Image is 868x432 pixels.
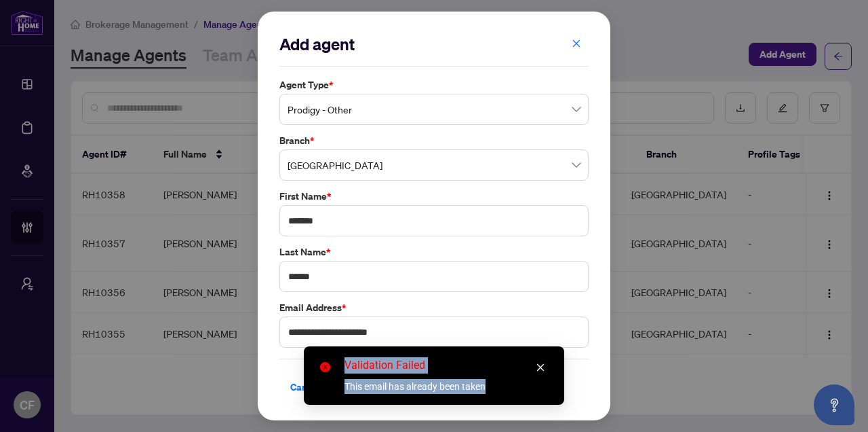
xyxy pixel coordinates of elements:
label: Branch [279,133,589,148]
span: close [572,39,581,48]
div: Validation Failed [344,357,548,374]
label: Email Address [279,300,589,315]
label: Last Name [279,245,589,259]
span: Cancel [290,376,320,398]
h2: Add agent [279,33,589,55]
button: Open asap [814,384,854,425]
a: Close [533,360,548,375]
span: Prodigy - Other [288,96,580,122]
span: close-circle [320,362,330,372]
label: First Name [279,189,589,204]
span: Mississauga [288,152,580,178]
label: Agent Type [279,77,589,92]
button: Cancel [279,376,331,399]
span: close [536,363,545,372]
div: This email has already been taken [344,379,548,394]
